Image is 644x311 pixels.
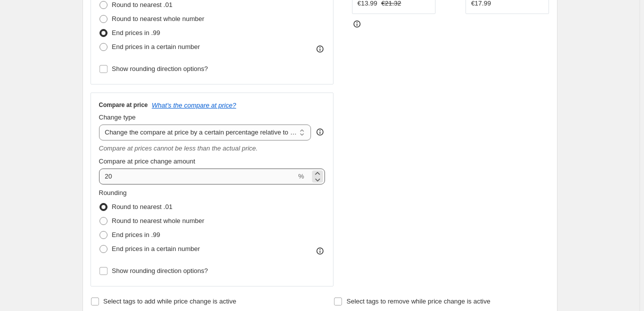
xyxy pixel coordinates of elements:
span: Round to nearest whole number [112,15,204,22]
i: Compare at prices cannot be less than the actual price. [99,144,258,152]
span: End prices in a certain number [112,245,200,252]
span: End prices in .99 [112,29,160,36]
span: Select tags to remove while price change is active [346,297,490,305]
input: 20 [99,168,296,184]
span: End prices in a certain number [112,43,200,50]
button: What's the compare at price? [152,101,236,109]
span: Round to nearest whole number [112,217,204,224]
span: Round to nearest .01 [112,1,172,8]
span: Rounding [99,189,127,196]
span: % [298,172,304,180]
span: Select tags to add while price change is active [103,297,236,305]
span: Change type [99,113,136,121]
div: help [315,127,325,137]
span: End prices in .99 [112,231,160,238]
span: Compare at price change amount [99,157,195,165]
span: Round to nearest .01 [112,203,172,210]
span: Show rounding direction options? [112,267,208,274]
span: Show rounding direction options? [112,65,208,72]
h3: Compare at price [99,101,148,109]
